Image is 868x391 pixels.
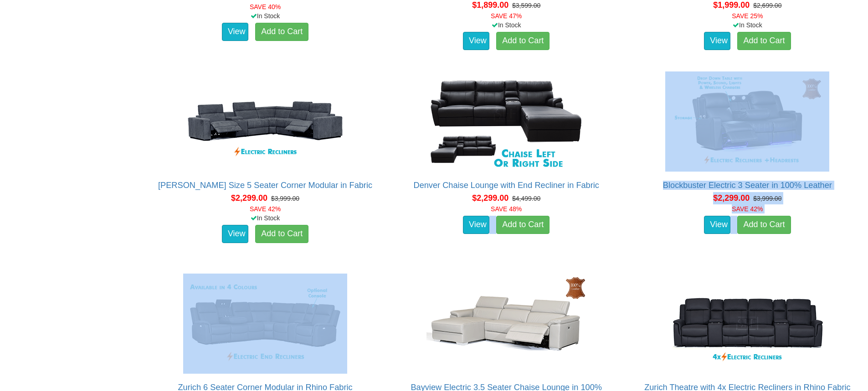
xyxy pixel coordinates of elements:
a: Denver Chaise Lounge with End Recliner in Fabric [414,181,599,190]
img: Zurich Theatre with 4x Electric Recliners in Rhino Fabric [665,274,829,374]
div: In Stock [149,11,380,20]
span: $1,899.00 [472,0,508,10]
font: SAVE 48% [491,205,522,213]
div: In Stock [632,20,863,30]
a: [PERSON_NAME] Size 5 Seater Corner Modular in Fabric [158,181,372,190]
span: $1,999.00 [713,0,750,10]
a: Add to Cart [255,23,308,41]
a: View [704,32,730,50]
div: In Stock [391,20,622,30]
del: $3,599.00 [512,2,540,9]
a: View [704,216,730,234]
font: SAVE 47% [491,12,522,20]
img: Denver Chaise Lounge with End Recliner in Fabric [424,71,588,172]
font: SAVE 25% [732,12,763,20]
del: $2,699.00 [753,2,781,9]
span: $2,299.00 [713,193,750,203]
a: View [463,216,489,234]
a: View [222,225,248,243]
a: Add to Cart [737,216,791,234]
a: Blockbuster Electric 3 Seater in 100% Leather [663,181,832,190]
img: Zurich 6 Seater Corner Modular in Rhino Fabric [183,274,347,374]
a: View [463,32,489,50]
img: Blockbuster Electric 3 Seater in 100% Leather [665,71,829,172]
del: $3,999.00 [753,195,781,202]
font: SAVE 40% [250,3,281,10]
del: $4,499.00 [512,195,540,202]
a: Add to Cart [496,32,550,50]
div: In Stock [149,213,380,223]
img: Bayview Electric 3.5 Seater Chaise Lounge in 100% Leather [424,274,588,374]
font: SAVE 42% [250,205,281,213]
a: Add to Cart [737,32,791,50]
span: $2,299.00 [231,193,267,203]
del: $3,999.00 [271,195,299,202]
font: SAVE 42% [732,205,763,213]
img: Marlow King Size 5 Seater Corner Modular in Fabric [183,71,347,172]
span: $2,299.00 [472,193,508,203]
a: Add to Cart [496,216,550,234]
a: Add to Cart [255,225,308,243]
a: View [222,23,248,41]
